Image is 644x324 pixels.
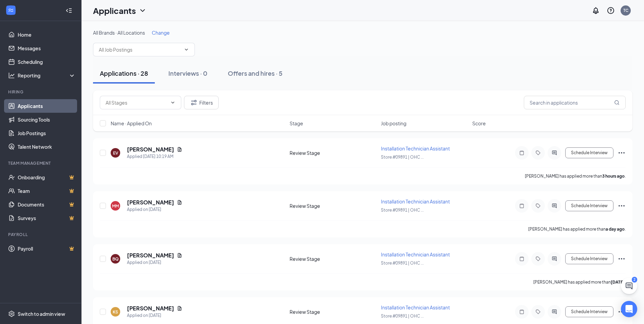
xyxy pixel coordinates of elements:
[18,41,76,55] a: Messages
[18,242,76,255] a: PayrollCrown
[112,256,119,262] div: BQ
[18,72,76,79] div: Reporting
[127,259,182,266] div: Applied on [DATE]
[113,150,118,156] div: EV
[8,232,74,237] div: Payroll
[618,255,626,263] svg: Ellipses
[177,306,182,311] svg: Document
[290,202,377,209] div: Review Stage
[611,280,625,285] b: [DATE]
[111,120,152,127] span: Name · Applied On
[127,305,174,312] h5: [PERSON_NAME]
[152,30,170,36] span: Change
[184,47,189,52] svg: ChevronDown
[177,147,182,152] svg: Document
[18,28,76,41] a: Home
[7,7,14,14] svg: WorkstreamLogo
[602,174,625,179] b: 3 hours ago
[18,140,76,154] a: Talent Network
[8,89,74,95] div: Hiring
[168,69,207,77] div: Interviews · 0
[127,153,182,160] div: Applied [DATE] 10:19 AM
[106,99,167,106] input: All Stages
[623,7,628,13] div: TC
[8,310,15,317] svg: Settings
[534,256,542,262] svg: Tag
[618,149,626,157] svg: Ellipses
[66,7,72,14] svg: Collapse
[614,100,620,105] svg: MagnifyingGlass
[18,198,76,211] a: DocumentsCrown
[100,69,148,77] div: Applications · 28
[621,301,637,317] div: Open Intercom Messenger
[618,308,626,316] svg: Ellipses
[381,120,406,127] span: Job posting
[112,203,119,209] div: MM
[381,208,424,213] span: Store #09891 | OHC ...
[518,150,526,156] svg: Note
[127,206,182,213] div: Applied on [DATE]
[618,202,626,210] svg: Ellipses
[139,6,147,15] svg: ChevronDown
[534,309,542,314] svg: Tag
[550,309,558,314] svg: ActiveChat
[565,200,613,211] button: Schedule Interview
[534,150,542,156] svg: Tag
[592,6,600,15] svg: Notifications
[534,203,542,209] svg: Tag
[127,252,174,259] h5: [PERSON_NAME]
[381,251,450,257] span: Installation Technician Assistant
[550,203,558,209] svg: ActiveChat
[170,100,176,105] svg: ChevronDown
[518,203,526,209] svg: Note
[18,170,76,184] a: OnboardingCrown
[228,69,282,77] div: Offers and hires · 5
[190,98,198,107] svg: Filter
[113,309,118,315] div: KS
[177,200,182,205] svg: Document
[381,313,424,319] span: Store #09891 | OHC ...
[607,6,615,15] svg: QuestionInfo
[127,199,174,206] h5: [PERSON_NAME]
[18,113,76,126] a: Sourcing Tools
[381,145,450,151] span: Installation Technician Assistant
[550,256,558,262] svg: ActiveChat
[99,46,181,53] input: All Job Postings
[381,198,450,204] span: Installation Technician Assistant
[290,308,377,315] div: Review Stage
[93,5,136,16] h1: Applicants
[127,146,174,153] h5: [PERSON_NAME]
[127,312,182,319] div: Applied on [DATE]
[18,211,76,225] a: SurveysCrown
[528,226,626,232] p: [PERSON_NAME] has applied more than .
[525,173,626,179] p: [PERSON_NAME] has applied more than .
[381,155,424,160] span: Store #09891 | OHC ...
[518,309,526,314] svg: Note
[533,279,626,285] p: [PERSON_NAME] has applied more than .
[18,99,76,113] a: Applicants
[381,304,450,310] span: Installation Technician Assistant
[290,149,377,156] div: Review Stage
[18,184,76,198] a: TeamCrown
[93,30,145,36] span: All Brands · All Locations
[472,120,486,127] span: Score
[565,306,613,317] button: Schedule Interview
[381,260,424,266] span: Store #09891 | OHC ...
[8,160,74,166] div: Team Management
[632,277,637,283] div: 2
[625,282,633,290] svg: ChatActive
[290,255,377,262] div: Review Stage
[550,150,558,156] svg: ActiveChat
[184,96,219,109] button: Filter Filters
[524,96,626,109] input: Search in applications
[18,55,76,69] a: Scheduling
[290,120,303,127] span: Stage
[18,126,76,140] a: Job Postings
[8,72,15,79] svg: Analysis
[565,253,613,264] button: Schedule Interview
[18,310,65,317] div: Switch to admin view
[621,278,637,294] button: ChatActive
[606,227,625,232] b: a day ago
[518,256,526,262] svg: Note
[565,147,613,158] button: Schedule Interview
